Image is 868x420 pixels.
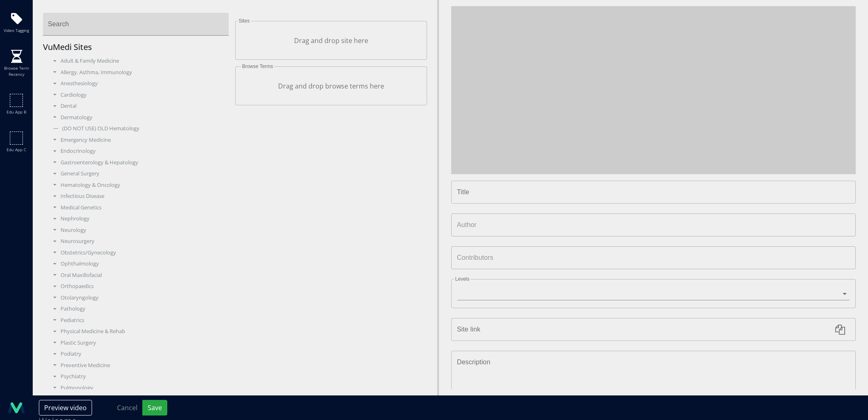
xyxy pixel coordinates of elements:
div: Preventive Medicine [49,361,229,370]
div: Physical Medicine & Rehab [49,327,229,336]
span: Edu app b [7,109,26,115]
button: Save [142,400,167,415]
div: Pathology [49,305,229,313]
span: Browse term recency [2,65,31,77]
div: Allergy, Asthma, Immunology [49,68,229,77]
div: Neurosurgery [49,237,229,245]
label: Levels [454,277,471,282]
div: Podiatry [49,350,229,358]
div: Anesthesiology [49,79,229,88]
div: Orthopaedics [49,282,229,291]
div: General Surgery [49,170,229,178]
div: Plastic Surgery [49,339,229,347]
div: Cardiology [49,91,229,99]
div: Endocrinology [49,147,229,155]
label: Browse Terms [241,64,274,69]
div: Infectious Disease [49,192,229,200]
div: Dermatology [49,114,229,122]
img: logo [8,400,25,416]
div: Pulmonology [49,384,229,392]
div: (DO NOT USE) OLD Hematology [49,125,229,133]
button: Preview video [39,400,92,415]
button: Cancel [112,400,143,415]
div: Ophthalmology [49,260,229,268]
p: Drag and drop site here [241,36,421,45]
button: Copy link to clipboard [830,320,850,339]
div: Emergency Medicine [49,136,229,144]
div: Hematology & Oncology [49,181,229,189]
div: Obstetrics/Gynecology [49,249,229,257]
div: Adult & Family Medicine [49,57,229,65]
p: Drag and drop browse terms here [241,81,421,91]
div: Gastroenterology & Hepatology [49,159,229,167]
div: Pediatrics [49,316,229,325]
h5: VuMedi Sites [43,42,235,52]
div: Otolaryngology [49,294,229,302]
div: Oral Maxillofacial [49,271,229,279]
span: Video tagging [4,27,29,34]
div: Neurology [49,226,229,234]
div: Dental [49,102,229,110]
div: Medical Genetics [49,204,229,212]
span: Edu app c [7,147,26,153]
div: Psychiatry [49,372,229,381]
div: Nephrology [49,215,229,223]
label: Sites [237,18,251,23]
